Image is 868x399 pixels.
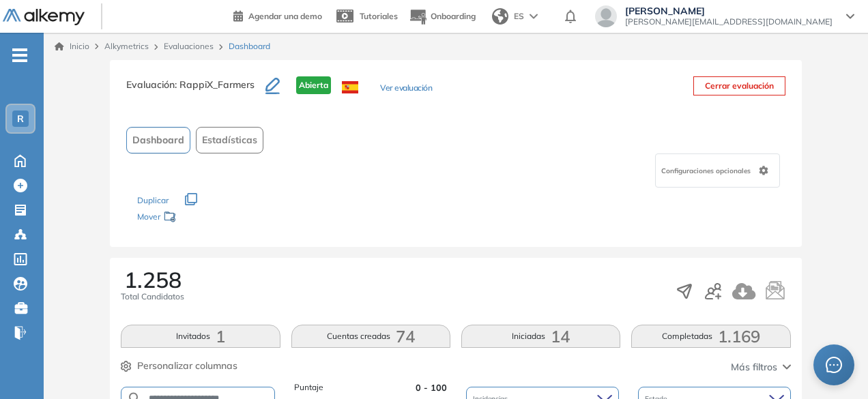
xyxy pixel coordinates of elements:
[631,325,790,348] button: Completadas1.169
[121,291,184,303] span: Total Candidatos
[104,41,149,51] span: Alkymetrics
[229,40,270,53] span: Dashboard
[731,360,777,374] span: Más filtros
[233,7,322,23] a: Agendar una demo
[132,133,184,147] span: Dashboard
[121,325,280,348] button: Invitados1
[126,76,265,105] h3: Evaluación
[137,195,169,205] span: Duplicar
[342,81,358,93] img: ESP
[164,41,214,51] a: Evaluaciones
[196,127,263,153] button: Estadísticas
[3,9,85,26] img: Logo
[625,5,833,16] span: [PERSON_NAME]
[124,269,182,291] span: 1.258
[625,16,833,27] span: [PERSON_NAME][EMAIL_ADDRESS][DOMAIN_NAME]
[530,14,538,19] img: arrow
[409,2,476,31] button: Onboarding
[492,8,508,25] img: world
[17,113,24,124] span: R
[175,78,255,91] span: : RappiX_Farmers
[461,325,620,348] button: Iniciadas14
[294,381,323,394] span: Puntaje
[137,205,274,231] div: Mover
[360,11,398,21] span: Tutoriales
[431,11,476,21] span: Onboarding
[655,153,780,188] div: Configuraciones opcionales
[826,357,842,373] span: message
[296,76,331,94] span: Abierta
[202,133,257,147] span: Estadísticas
[731,360,791,374] button: Más filtros
[121,359,237,373] button: Personalizar columnas
[514,10,524,23] span: ES
[12,54,27,57] i: -
[291,325,450,348] button: Cuentas creadas74
[380,82,432,96] button: Ver evaluación
[55,40,89,53] a: Inicio
[137,359,237,373] span: Personalizar columnas
[248,11,322,21] span: Agendar una demo
[661,166,753,176] span: Configuraciones opcionales
[693,76,785,95] button: Cerrar evaluación
[416,381,447,394] span: 0 - 100
[126,127,190,153] button: Dashboard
